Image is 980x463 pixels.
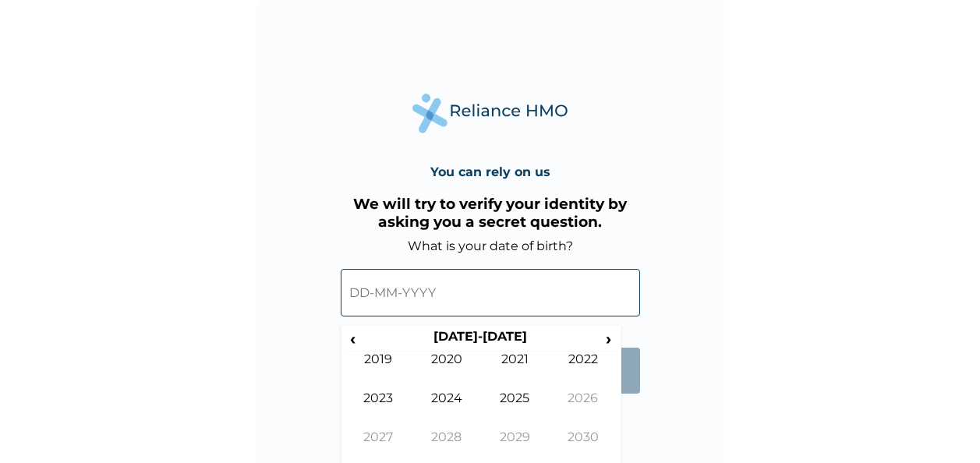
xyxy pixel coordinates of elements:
th: [DATE]-[DATE] [361,329,600,351]
input: DD-MM-YYYY [341,269,640,316]
td: 2022 [549,352,617,391]
td: 2020 [412,352,481,391]
label: What is your date of birth? [408,239,573,253]
td: 2019 [345,352,413,391]
h3: We will try to verify your identity by asking you a secret question. [341,195,640,231]
td: 2025 [481,391,550,429]
span: ‹ [345,329,361,348]
span: › [600,329,617,348]
td: 2023 [345,391,413,429]
img: Reliance Health's Logo [412,94,568,133]
h4: You can rely on us [430,164,550,179]
td: 2021 [481,352,550,391]
td: 2026 [549,391,617,429]
td: 2024 [412,391,481,429]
